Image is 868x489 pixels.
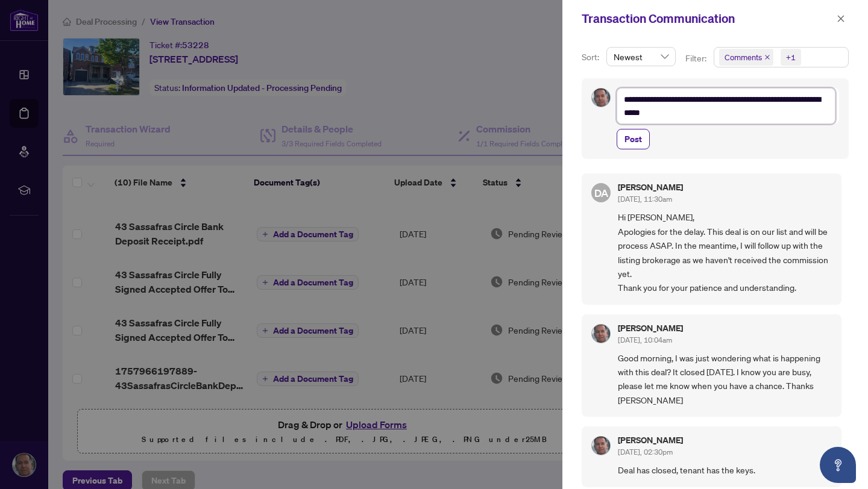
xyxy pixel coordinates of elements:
span: [DATE], 11:30am [618,195,672,204]
h5: [PERSON_NAME] [618,324,683,332]
span: close [837,14,845,23]
span: DA [594,185,608,201]
span: Comments [725,51,762,63]
p: Filter: [685,52,708,65]
img: Profile Icon [592,89,610,107]
span: close [764,54,770,60]
img: Profile Icon [592,437,610,455]
button: Post [617,129,650,149]
img: Profile Icon [592,325,610,343]
div: Transaction Communication [582,10,833,28]
h5: [PERSON_NAME] [618,183,683,192]
p: Sort: [582,51,602,64]
span: Post [624,129,642,149]
span: [DATE], 10:04am [618,335,672,344]
button: Open asap [820,447,856,483]
div: +1 [786,51,796,63]
span: Comments [719,49,773,66]
h5: [PERSON_NAME] [618,436,683,444]
span: [DATE], 02:30pm [618,447,673,456]
span: Newest [614,48,668,66]
span: Good morning, I was just wondering what is happening with this deal? It closed [DATE]. I know you... [618,351,832,408]
span: Hi [PERSON_NAME], Apologies for the delay. This deal is on our list and will be process ASAP. In ... [618,210,832,294]
span: Deal has closed, tenant has the keys. [618,463,832,477]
